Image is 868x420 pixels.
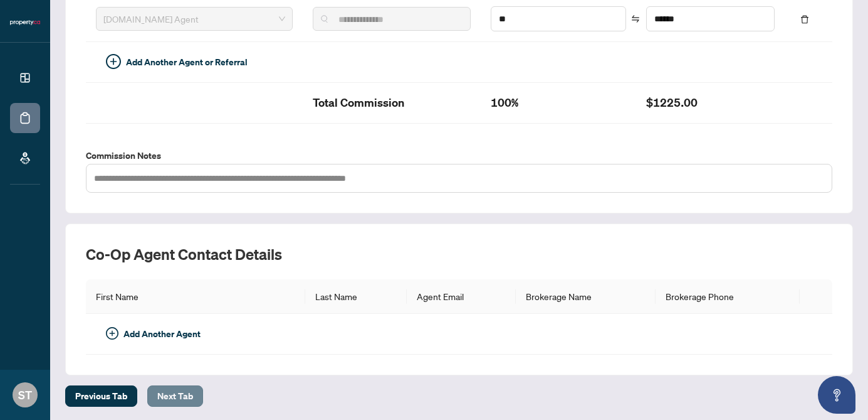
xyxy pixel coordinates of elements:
span: Add Another Agent or Referral [126,55,248,69]
h2: $1225.00 [646,93,774,113]
span: plus-circle [106,327,118,340]
th: Brokerage Name [516,279,656,314]
span: Previous Tab [75,386,127,406]
label: Commission Notes [86,149,832,163]
button: Add Another Agent or Referral [96,52,258,72]
button: Open asap [818,376,855,414]
th: First Name [86,279,305,314]
h2: Total Commission [313,93,471,113]
th: Last Name [305,279,406,314]
span: Next Tab [157,386,193,406]
span: Add Another Agent [123,327,201,341]
h2: Co-op Agent Contact Details [86,244,832,264]
button: Next Tab [147,385,203,407]
button: Add Another Agent [96,324,211,344]
span: plus-circle [106,54,121,69]
span: Property.ca Agent [103,9,285,28]
span: delete [800,15,809,24]
th: Brokerage Phone [656,279,800,314]
h2: 100% [491,93,626,113]
span: swap [631,14,640,23]
img: search_icon [321,15,328,23]
button: Previous Tab [65,385,137,407]
th: Agent Email [407,279,516,314]
img: logo [10,19,40,26]
span: ST [18,386,32,404]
